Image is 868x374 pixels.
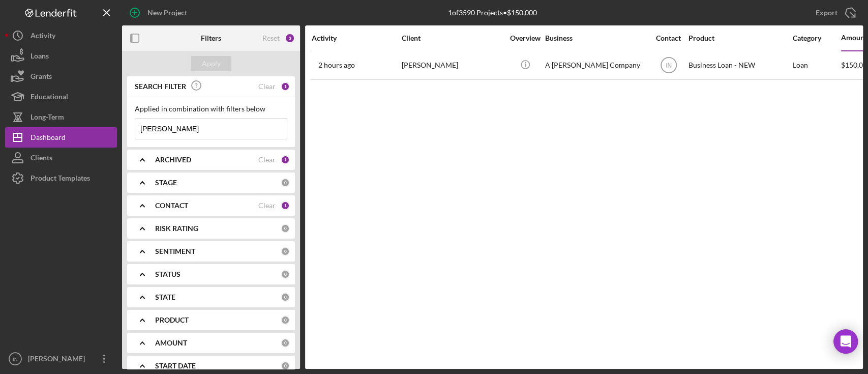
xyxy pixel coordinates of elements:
b: SEARCH FILTER [135,82,186,91]
b: RISK RATING [155,224,198,233]
b: STATE [155,293,175,301]
div: Loans [31,46,49,69]
div: 0 [281,270,290,279]
div: Category [793,34,840,42]
div: Grants [31,66,52,89]
div: Overview [506,34,544,42]
div: 1 [281,155,290,164]
b: START DATE [155,362,196,370]
div: 3 [285,33,295,43]
div: Open Intercom Messenger [833,329,858,354]
b: AMOUNT [155,339,187,347]
div: Clear [258,156,276,164]
div: Product [689,34,790,42]
div: Business Loan - NEW [689,52,790,79]
button: Export [805,3,863,23]
button: Educational [5,87,117,107]
div: Business [545,34,647,42]
div: 0 [281,361,290,370]
button: New Project [122,3,197,23]
div: [PERSON_NAME] [402,52,503,79]
div: Contact [649,34,687,42]
b: STATUS [155,270,181,278]
div: 0 [281,315,290,325]
div: Activity [31,25,55,48]
b: Filters [201,34,221,42]
div: Export [816,3,837,23]
div: 0 [281,247,290,256]
div: [PERSON_NAME] [25,349,92,371]
button: Grants [5,66,117,87]
button: Product Templates [5,168,117,188]
button: Clients [5,148,117,168]
div: Clear [258,202,276,210]
div: A [PERSON_NAME] Company [545,52,647,79]
div: Reset [262,34,280,42]
div: Long-Term [31,107,64,130]
b: CONTACT [155,202,188,210]
text: IN [13,356,18,362]
button: Loans [5,46,117,66]
div: Loan [793,52,840,79]
div: New Project [147,3,187,23]
b: ARCHIVED [155,156,191,164]
b: PRODUCT [155,316,189,324]
div: Applied in combination with filters below [135,105,287,113]
div: Dashboard [31,127,66,150]
text: IN [666,62,672,69]
div: 0 [281,293,290,302]
b: SENTIMENT [155,247,195,255]
time: 2025-08-13 19:56 [318,61,355,69]
b: STAGE [155,179,177,187]
div: 1 [281,82,290,91]
div: Amount [841,34,867,42]
div: 1 of 3590 Projects • $150,000 [448,9,537,17]
button: Dashboard [5,127,117,148]
div: Educational [31,87,68,109]
div: Clear [258,82,276,91]
div: Apply [202,56,221,71]
div: 0 [281,224,290,233]
button: IN[PERSON_NAME] [5,349,117,369]
button: Apply [191,56,231,71]
div: 1 [281,201,290,210]
div: Activity [312,34,401,42]
button: Activity [5,25,117,46]
button: Long-Term [5,107,117,127]
div: 0 [281,338,290,348]
div: Clients [31,148,52,170]
div: Product Templates [31,168,90,191]
div: Client [402,34,503,42]
div: 0 [281,178,290,187]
